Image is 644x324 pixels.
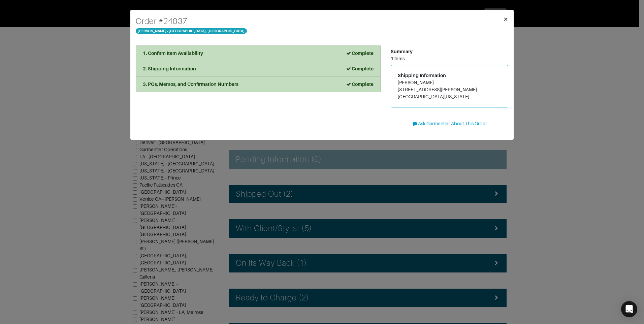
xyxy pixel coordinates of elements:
[143,66,196,71] strong: 2. Shipping Information
[398,79,501,100] address: [PERSON_NAME] [STREET_ADDRESS][PERSON_NAME] [GEOGRAPHIC_DATA][US_STATE]
[136,15,247,27] h4: Order # 24837
[503,14,508,24] span: ×
[346,51,374,56] strong: Complete
[346,82,374,87] strong: Complete
[391,48,508,55] div: Summary
[391,119,508,129] button: Ask Garmentier About This Order
[143,82,238,87] strong: 3. POs, Memos, and Confirmation Numbers
[398,73,446,78] span: Shipping Information
[621,301,637,317] div: Open Intercom Messenger
[136,28,247,34] span: [PERSON_NAME] - [GEOGRAPHIC_DATA], [GEOGRAPHIC_DATA]
[346,66,374,71] strong: Complete
[391,55,508,62] div: 1 items
[143,51,203,56] strong: 1. Confirm Item Availability
[498,10,514,29] button: Close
